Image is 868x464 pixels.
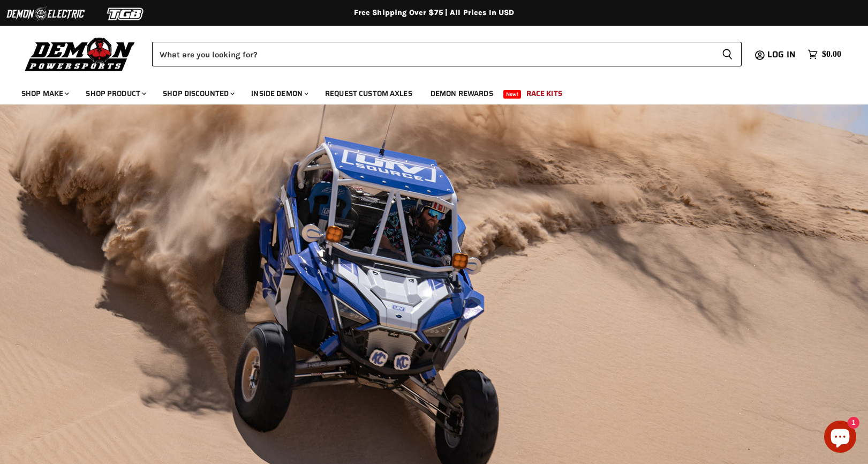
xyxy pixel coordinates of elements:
[518,83,570,104] a: Race Kits
[6,8,863,18] div: Free Shipping Over $75 | All Prices In USD
[13,78,839,104] ul: Main menu
[5,4,86,24] img: Demon Electric Logo 2
[767,48,796,61] span: Log in
[422,83,501,104] a: Demon Rewards
[155,83,241,104] a: Shop Discounted
[152,42,713,66] input: Search
[822,49,841,59] span: $0.00
[78,83,153,104] a: Shop Product
[13,83,76,104] a: Shop Make
[713,42,742,66] button: Search
[86,4,166,24] img: TGB Logo 2
[763,50,802,59] a: Log in
[21,35,139,73] img: Demon Powersports
[821,421,859,455] inbox-online-store-chat: Shopify online store chat
[243,83,315,104] a: Inside Demon
[802,47,847,62] a: $0.00
[503,90,522,99] span: New!
[317,83,420,104] a: Request Custom Axles
[152,42,742,66] form: Product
